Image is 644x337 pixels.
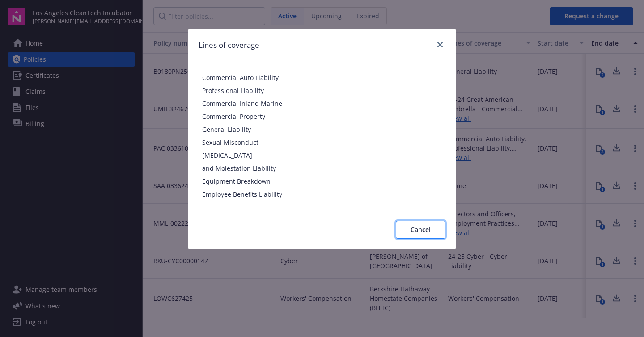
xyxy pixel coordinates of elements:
[202,86,442,95] span: Professional Liability
[199,39,259,51] h1: Lines of coverage
[202,125,442,134] span: General Liability
[202,190,442,199] span: Employee Benefits Liability
[435,39,445,50] a: close
[202,151,442,160] span: [MEDICAL_DATA]
[396,221,445,239] button: Cancel
[202,177,442,186] span: Equipment Breakdown
[202,138,442,147] span: Sexual Misconduct
[202,73,442,82] span: Commercial Auto Liability
[202,99,442,108] span: Commercial Inland Marine
[202,164,442,173] span: and Molestation Liability
[411,225,431,234] span: Cancel
[202,112,442,121] span: Commercial Property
